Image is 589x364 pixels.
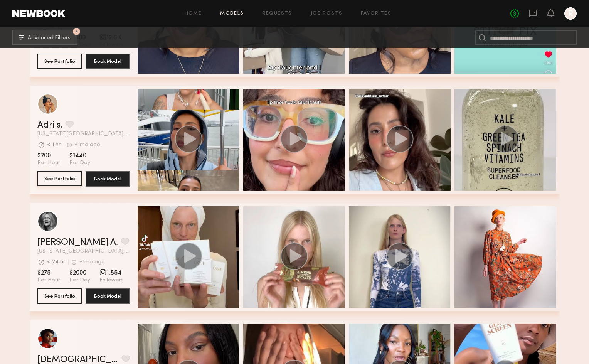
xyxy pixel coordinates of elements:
[47,260,65,265] div: < 24 hr
[47,142,61,148] div: < 1 hr
[75,30,78,33] span: 4
[37,131,130,137] span: [US_STATE][GEOGRAPHIC_DATA], [GEOGRAPHIC_DATA]
[86,171,130,187] button: Book Model
[99,269,124,277] span: 1,854
[37,269,60,277] span: $275
[69,269,90,277] span: $2000
[69,152,90,160] span: $1440
[311,11,343,16] a: Job Posts
[37,54,82,69] button: See Portfolio
[99,277,124,284] span: Followers
[86,288,130,304] button: Book Model
[37,121,62,130] a: Adri s.
[37,171,82,186] button: See Portfolio
[69,277,90,284] span: Per Day
[79,260,105,265] div: +1mo ago
[37,238,118,247] a: [PERSON_NAME] A.
[75,142,100,148] div: +1mo ago
[28,35,71,41] span: Advanced Filters
[37,160,60,167] span: Per Hour
[263,11,292,16] a: Requests
[361,11,391,16] a: Favorites
[37,277,60,284] span: Per Hour
[185,11,202,16] a: Home
[86,54,130,69] button: Book Model
[69,160,90,167] span: Per Day
[220,11,244,16] a: Models
[12,30,77,45] button: 4Advanced Filters
[37,152,60,160] span: $200
[37,249,130,254] span: [US_STATE][GEOGRAPHIC_DATA], [GEOGRAPHIC_DATA]
[37,288,82,304] button: See Portfolio
[564,7,577,20] a: R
